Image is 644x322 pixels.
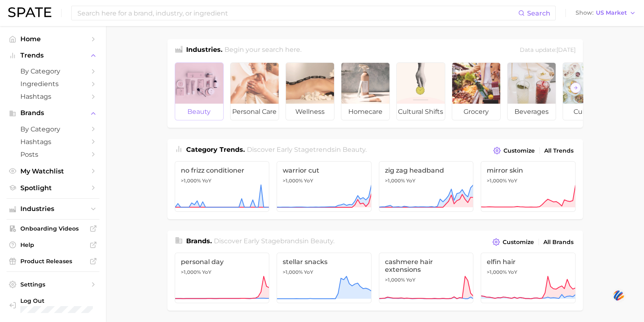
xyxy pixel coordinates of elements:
[20,281,86,288] span: Settings
[563,104,611,120] span: culinary
[508,104,556,120] span: beverages
[20,125,86,133] span: by Category
[283,178,303,184] span: >1,000%
[543,239,574,246] span: All Brands
[385,167,468,174] span: zig zag headband
[343,146,365,153] span: beauty
[481,253,576,303] a: elfin hair>1,000% YoY
[396,62,445,120] a: cultural shifts
[596,11,627,15] span: US Market
[503,147,535,154] span: Customize
[8,7,51,17] img: SPATE
[570,82,581,93] button: Scroll Right
[20,80,86,88] span: Ingredients
[7,148,99,161] a: Posts
[20,167,86,175] span: My Watchlist
[230,62,279,120] a: personal care
[175,104,223,120] span: beauty
[503,239,534,246] span: Customize
[283,167,365,174] span: warrior cut
[508,178,517,184] span: YoY
[7,65,99,78] a: by Category
[214,237,334,245] span: Discover Early Stage brands in .
[202,269,211,275] span: YoY
[286,62,334,120] a: wellness
[186,146,245,153] span: Category Trends .
[507,62,556,120] a: beverages
[491,145,536,156] button: Customize
[186,45,222,56] h1: Industries.
[175,62,224,120] a: beauty
[7,182,99,194] a: Spotlight
[487,258,569,266] span: elfin hair
[181,167,264,174] span: no frizz conditioner
[379,161,474,212] a: zig zag headband>1,000% YoY
[508,269,517,275] span: YoY
[7,90,99,103] a: Hashtags
[385,258,468,273] span: cashmere hair extensions
[7,295,99,315] a: Log out. Currently logged in with e-mail meghnar@oddity.com.
[231,104,279,120] span: personal care
[181,178,201,184] span: >1,000%
[487,269,507,275] span: >1,000%
[544,147,574,154] span: All Trends
[181,269,201,275] span: >1,000%
[7,49,99,62] button: Trends
[341,62,390,120] a: homecare
[20,258,86,265] span: Product Releases
[385,178,405,184] span: >1,000%
[397,104,445,120] span: cultural shifts
[7,107,99,119] button: Brands
[186,237,212,245] span: Brands .
[7,165,99,178] a: My Watchlist
[175,253,270,303] a: personal day>1,000% YoY
[277,161,371,212] a: warrior cut>1,000% YoY
[576,11,593,15] span: Show
[487,178,507,184] span: >1,000%
[247,146,367,153] span: Discover Early Stage trends in .
[7,78,99,90] a: Ingredients
[7,278,99,291] a: Settings
[283,258,365,266] span: stellar snacks
[490,236,536,248] button: Customize
[202,178,211,184] span: YoY
[541,237,576,248] a: All Brands
[7,123,99,135] a: by Category
[452,62,501,120] a: grocery
[310,237,333,245] span: beauty
[452,104,500,120] span: grocery
[20,52,86,59] span: Trends
[7,135,99,148] a: Hashtags
[304,178,313,184] span: YoY
[7,33,99,45] a: Home
[542,145,576,156] a: All Trends
[277,253,371,303] a: stellar snacks>1,000% YoY
[224,45,301,56] h2: Begin your search here.
[20,109,86,117] span: Brands
[20,241,86,249] span: Help
[341,104,389,120] span: homecare
[20,151,86,158] span: Posts
[7,255,99,267] a: Product Releases
[20,93,86,100] span: Hashtags
[520,45,576,56] div: Data update: [DATE]
[7,239,99,251] a: Help
[20,35,86,43] span: Home
[385,277,405,283] span: >1,000%
[7,203,99,215] button: Industries
[20,205,86,213] span: Industries
[77,6,518,20] input: Search here for a brand, industry, or ingredient
[7,222,99,235] a: Onboarding Videos
[20,138,86,146] span: Hashtags
[612,288,626,303] img: svg+xml;base64,PHN2ZyB3aWR0aD0iNDQiIGhlaWdodD0iNDQiIHZpZXdCb3g9IjAgMCA0NCA0NCIgZmlsbD0ibm9uZSIgeG...
[481,161,576,212] a: mirror skin>1,000% YoY
[286,104,334,120] span: wellness
[563,62,611,120] a: culinary
[20,67,86,75] span: by Category
[283,269,303,275] span: >1,000%
[20,184,86,192] span: Spotlight
[175,161,270,212] a: no frizz conditioner>1,000% YoY
[487,167,569,174] span: mirror skin
[20,225,86,232] span: Onboarding Videos
[527,9,550,17] span: Search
